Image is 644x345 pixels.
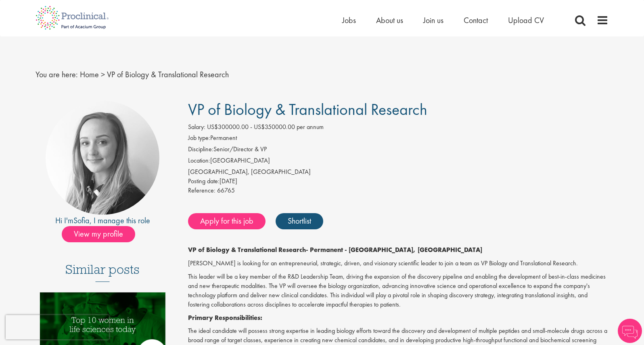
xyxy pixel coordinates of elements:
p: This leader will be a key member of the R&D Leadership Team, driving the expansion of the discove... [188,272,609,309]
h3: Similar posts [65,262,140,282]
label: Location: [188,156,210,165]
a: About us [376,15,403,25]
li: Senior/Director & VP [188,145,609,156]
img: Chatbot [618,319,642,343]
div: [GEOGRAPHIC_DATA], [GEOGRAPHIC_DATA] [188,167,609,177]
label: Job type: [188,133,210,143]
li: [GEOGRAPHIC_DATA] [188,156,609,167]
label: Discipline: [188,145,213,154]
a: Shortlist [276,213,323,229]
strong: - Permanent - [GEOGRAPHIC_DATA], [GEOGRAPHIC_DATA] [306,246,482,254]
label: Reference: [188,186,215,195]
a: breadcrumb link [80,69,99,80]
a: Upload CV [508,15,544,25]
label: Salary: [188,123,205,132]
p: [PERSON_NAME] is looking for an entrepreneurial, strategic, driven, and visionary scientific lead... [188,259,609,268]
strong: VP of Biology & Translational Research [188,246,306,254]
div: [DATE] [188,177,609,186]
a: Apply for this job [188,213,266,229]
span: US$300000.00 - US$350000.00 per annum [207,123,324,131]
span: > [101,69,105,80]
a: Sofia [73,215,90,226]
iframe: reCAPTCHA [6,315,109,339]
a: View my profile [62,228,143,238]
a: Join us [423,15,443,25]
strong: Primary Responsibilities: [188,313,262,322]
a: Contact [464,15,488,25]
span: VP of Biology & Translational Research [188,99,427,120]
span: Posting date: [188,177,220,185]
li: Permanent [188,133,609,145]
a: Jobs [342,15,356,25]
span: View my profile [62,226,135,242]
span: VP of Biology & Translational Research [107,69,229,80]
img: imeage of recruiter Sofia Amark [46,101,159,215]
div: Hi I'm , I manage this role [36,215,170,226]
span: You are here: [36,69,78,80]
span: 66765 [217,186,235,195]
